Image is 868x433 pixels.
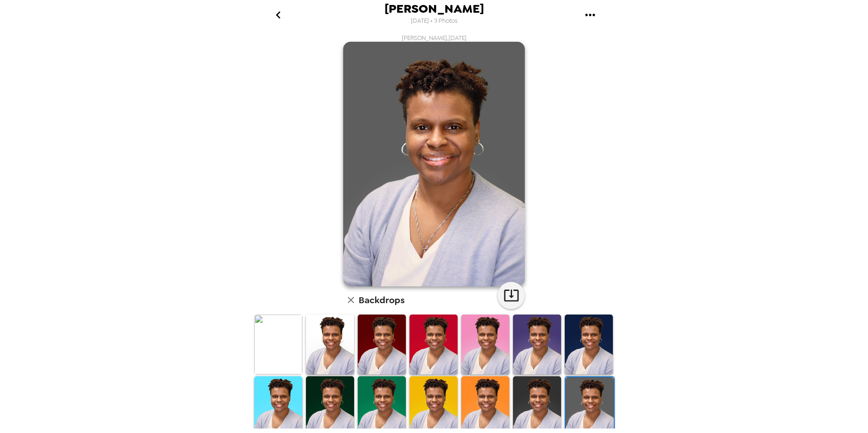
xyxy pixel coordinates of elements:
span: [DATE] • 3 Photos [411,15,458,27]
h6: Backdrops [359,293,404,307]
span: [PERSON_NAME] [385,3,484,15]
span: [PERSON_NAME] , [DATE] [402,34,467,42]
img: user [343,42,525,286]
img: Original [254,315,302,374]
